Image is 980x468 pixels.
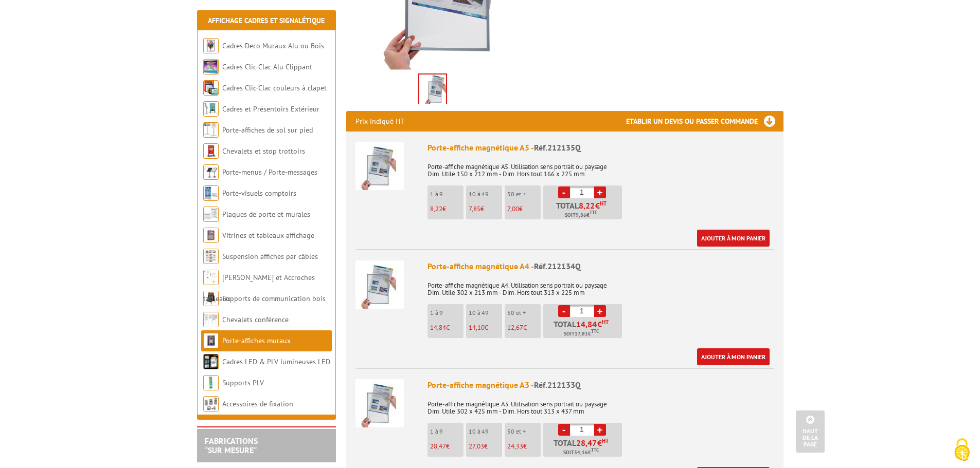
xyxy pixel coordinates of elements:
[546,439,622,457] p: Total
[507,428,541,435] p: 50 et +
[469,428,502,435] p: 10 à 49
[626,111,783,132] h3: Etablir un devis ou passer commande
[427,275,774,296] p: Porte-affiche magnétique A4. Utilisation sens portrait ou paysage Dim. Utile 302 x 213 mm - Dim. ...
[222,231,314,240] a: Vitrines et tableaux affichage
[558,186,570,198] a: -
[507,324,541,331] p: €
[591,447,599,453] sup: TTC
[222,41,324,50] a: Cadres Deco Muraux Alu ou Bois
[600,200,607,207] sup: HT
[427,156,774,178] p: Porte-affiche magnétique A5. Utilisation sens portrait ou paysage Dim. Utile 150 x 212 mm - Dim. ...
[222,252,318,261] a: Suspension affiches par câbles
[222,104,319,114] a: Cadres et Présentoirs Extérieur
[430,324,464,331] p: €
[574,448,588,457] span: 34,16
[419,74,446,106] img: porte_affiches_212135q_1.jpg
[796,410,825,453] a: Haut de la page
[355,379,404,427] img: Porte-affiche magnétique A3
[534,261,581,271] span: Réf.212134Q
[203,38,219,53] img: Cadres Deco Muraux Alu ou Bois
[602,437,609,444] sup: HT
[203,273,315,303] a: [PERSON_NAME] et Accroches tableaux
[427,394,774,415] p: Porte-affiche magnétique A3. Utilisation sens portrait ou paysage Dim. Utile 302 x 425 mm - Dim. ...
[203,164,219,180] img: Porte-menus / Porte-messages
[558,424,570,436] a: -
[563,448,599,457] span: Soit €
[222,294,326,303] a: Supports de communication bois
[427,379,774,391] div: Porte-affiche magnétique A3 -
[576,211,586,219] span: 9,86
[203,143,219,159] img: Chevalets et stop trottoirs
[576,439,597,447] span: 28,47
[203,375,219,390] img: Supports PLV
[546,320,622,338] p: Total
[430,204,442,213] span: 8,22
[222,189,296,198] a: Porte-visuels comptoirs
[469,442,484,451] span: 27,03
[203,207,219,222] img: Plaques de porte et murales
[597,439,602,447] span: €
[222,210,310,219] a: Plaques de porte et murales
[222,62,312,71] a: Cadres Clic-Clac Alu Clippant
[203,396,219,411] img: Accessoires de fixation
[222,357,330,366] a: Cadres LED & PLV lumineuses LED
[203,59,219,74] img: Cadres Clic-Clac Alu Clippant
[430,309,464,316] p: 1 à 9
[203,228,219,243] img: Vitrines et tableaux affichage
[594,186,606,198] a: +
[222,336,291,345] a: Porte-affiches muraux
[427,260,774,272] div: Porte-affiche magnétique A4 -
[534,142,581,153] span: Réf.212135Q
[507,442,523,451] span: 24,33
[507,323,523,332] span: 12,67
[507,205,541,213] p: €
[534,380,581,390] span: Réf.212133Q
[575,330,588,338] span: 17,81
[469,205,502,213] p: €
[590,210,597,215] sup: TTC
[469,443,502,450] p: €
[469,323,485,332] span: 14,10
[507,191,541,198] p: 50 et +
[469,204,480,213] span: 7,85
[565,211,597,219] span: Soit €
[697,348,770,365] a: Ajouter à mon panier
[205,436,258,455] a: FABRICATIONS"Sur Mesure"
[430,323,446,332] span: 14,84
[222,167,317,177] a: Porte-menus / Porte-messages
[944,433,980,468] button: Cookies (fenêtre modale)
[355,260,404,309] img: Porte-affiche magnétique A4
[355,111,404,132] p: Prix indiqué HT
[594,424,606,436] a: +
[430,428,464,435] p: 1 à 9
[507,309,541,316] p: 50 et +
[203,354,219,369] img: Cadres LED & PLV lumineuses LED
[203,249,219,264] img: Suspension affiches par câbles
[469,191,502,198] p: 10 à 49
[558,305,570,317] a: -
[591,328,599,334] sup: TTC
[430,443,464,450] p: €
[579,201,595,210] span: 8,22
[203,185,219,201] img: Porte-visuels comptoirs
[430,442,446,451] span: 28,47
[507,443,541,450] p: €
[697,230,770,247] a: Ajouter à mon panier
[203,312,219,327] img: Chevalets conférence
[203,333,219,348] img: Porte-affiches muraux
[222,146,305,156] a: Chevalets et stop trottoirs
[203,270,219,285] img: Cimaises et Accroches tableaux
[222,378,264,387] a: Supports PLV
[208,16,325,25] a: Affichage Cadres et Signalétique
[602,319,609,326] sup: HT
[222,399,293,408] a: Accessoires de fixation
[222,125,313,135] a: Porte-affiches de sol sur pied
[469,324,502,331] p: €
[203,80,219,96] img: Cadres Clic-Clac couleurs à clapet
[546,201,622,219] p: Total
[222,315,289,324] a: Chevalets conférence
[222,83,327,92] a: Cadres Clic-Clac couleurs à clapet
[564,330,599,338] span: Soit €
[203,122,219,138] img: Porte-affiches de sol sur pied
[576,320,597,328] span: 14,84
